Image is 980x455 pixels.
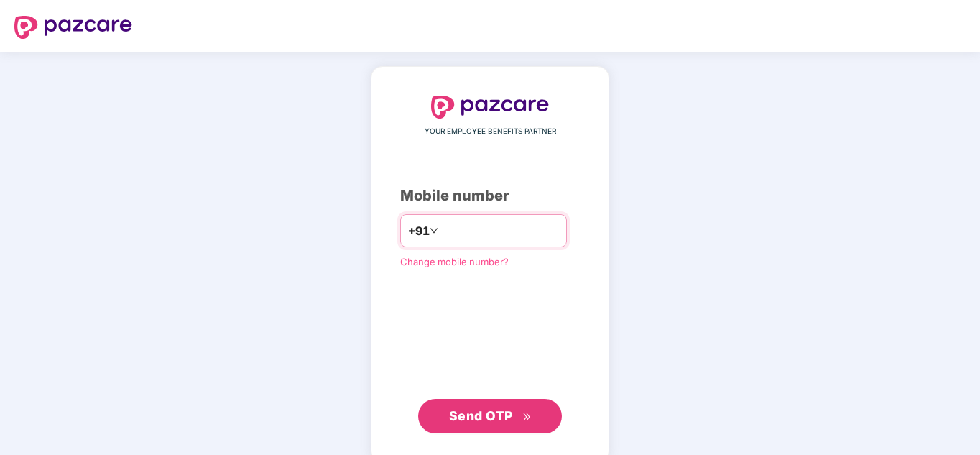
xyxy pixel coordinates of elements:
span: +91 [408,222,430,240]
img: logo [431,96,549,119]
span: YOUR EMPLOYEE BENEFITS PARTNER [425,126,556,137]
span: down [430,226,438,235]
a: Change mobile number? [400,256,509,267]
span: double-right [522,413,532,422]
div: Mobile number [400,185,580,207]
button: Send OTPdouble-right [418,399,562,433]
span: Send OTP [449,408,513,423]
img: logo [14,16,132,39]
